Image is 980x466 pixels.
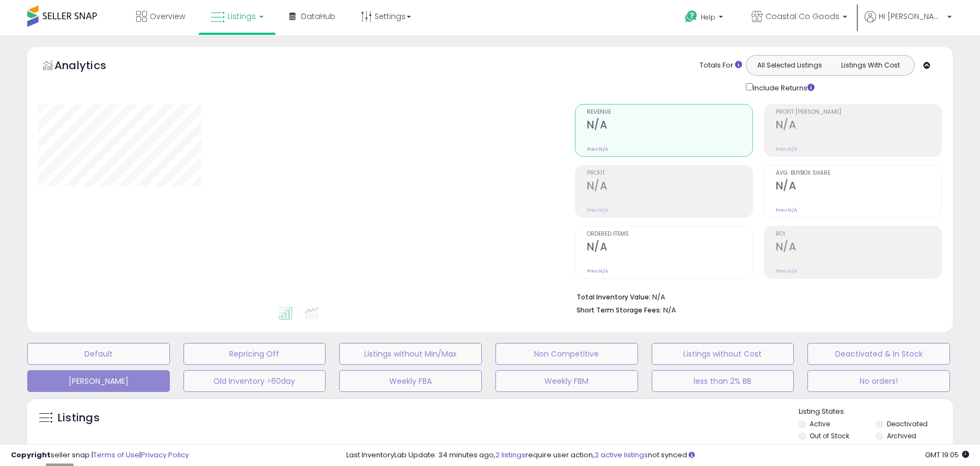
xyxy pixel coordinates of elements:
[587,119,752,133] h2: N/A
[587,241,752,255] h2: N/A
[339,370,482,392] button: Weekly FBA
[865,11,952,35] a: Hi [PERSON_NAME]
[684,10,698,23] i: Get Help
[676,2,734,35] a: Help
[776,146,797,152] small: Prev: N/A
[495,370,638,392] button: Weekly FBM
[807,370,950,392] button: No orders!
[27,370,170,392] button: [PERSON_NAME]
[652,370,794,392] button: less than 2% BB
[495,343,638,365] button: Non Competitive
[11,450,189,461] div: seller snap | |
[587,170,752,176] span: Profit
[879,11,944,22] span: Hi [PERSON_NAME]
[587,180,752,194] h2: N/A
[776,119,941,133] h2: N/A
[11,450,51,460] strong: Copyright
[339,343,482,365] button: Listings without Min/Max
[183,343,326,365] button: Repricing Off
[776,180,941,194] h2: N/A
[228,11,256,22] span: Listings
[587,268,608,274] small: Prev: N/A
[183,370,326,392] button: Old Inventory >60day
[577,305,661,315] b: Short Term Storage Fees:
[776,170,941,176] span: Avg. Buybox Share
[776,268,797,274] small: Prev: N/A
[577,290,934,303] li: N/A
[830,58,911,72] button: Listings With Cost
[652,343,794,365] button: Listings without Cost
[765,11,840,22] span: Coastal Co Goods
[749,58,830,72] button: All Selected Listings
[700,60,742,71] div: Totals For
[587,207,608,213] small: Prev: N/A
[776,241,941,255] h2: N/A
[587,109,752,115] span: Revenue
[150,11,185,22] span: Overview
[776,109,941,115] span: Profit [PERSON_NAME]
[776,231,941,237] span: ROI
[54,58,127,76] h5: Analytics
[663,305,676,315] span: N/A
[701,13,715,22] span: Help
[301,11,335,22] span: DataHub
[27,343,170,365] button: Default
[776,207,797,213] small: Prev: N/A
[738,81,828,93] div: Include Returns
[807,343,950,365] button: Deactivated & In Stock
[577,292,651,302] b: Total Inventory Value:
[587,231,752,237] span: Ordered Items
[587,146,608,152] small: Prev: N/A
